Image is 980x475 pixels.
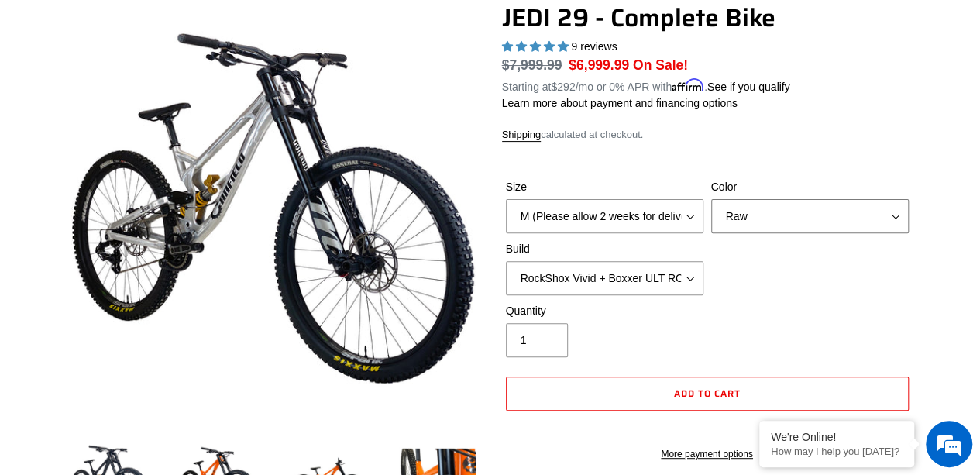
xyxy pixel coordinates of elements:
textarea: Type your message and hit 'Enter' [8,313,295,367]
a: Learn more about payment and financing options [502,97,738,109]
label: Color [711,179,909,195]
s: $7,999.99 [502,57,562,73]
img: d_696896380_company_1647369064580_696896380 [50,77,88,116]
span: 9 reviews [571,40,617,53]
span: On Sale! [633,55,688,75]
button: Add to cart [506,377,909,411]
span: $6,999.99 [569,57,629,73]
p: Starting at /mo or 0% APR with . [502,75,790,95]
p: How may I help you today? [771,446,903,457]
div: Chat with us now [104,87,284,107]
span: We're online! [90,140,214,297]
span: $292 [551,81,575,93]
div: Minimize live chat window [254,8,291,45]
label: Quantity [506,303,703,319]
span: 5.00 stars [502,40,572,53]
a: See if you qualify - Learn more about Affirm Financing (opens in modal) [707,81,790,93]
label: Size [506,179,703,195]
span: Add to cart [674,386,741,401]
label: Build [506,241,703,257]
a: More payment options [506,447,909,461]
div: Navigation go back [17,85,40,108]
h1: JEDI 29 - Complete Bike [502,3,913,33]
span: Affirm [672,78,704,91]
div: calculated at checkout. [502,127,913,143]
a: Shipping [502,129,542,142]
div: We're Online! [771,431,903,443]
